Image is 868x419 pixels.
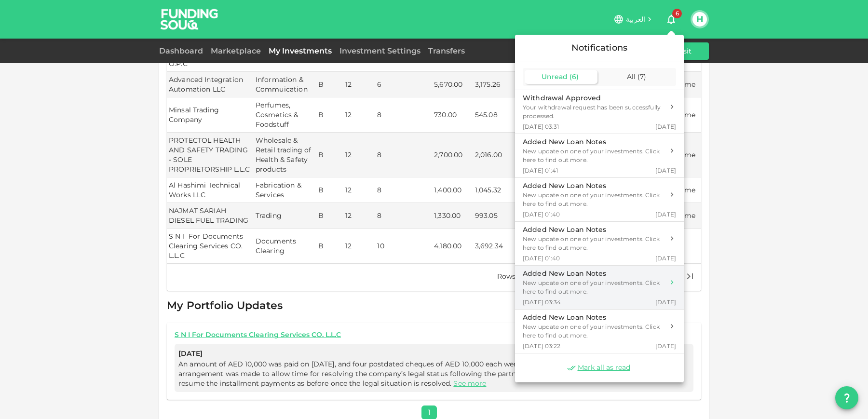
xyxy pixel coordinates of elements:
div: Your withdrawal request has been successfully processed. [523,103,664,121]
span: [DATE] [655,298,676,306]
div: Added New Loan Notes [523,269,664,279]
span: [DATE] [655,210,676,218]
div: New update on one of your investments. Click here to find out more. [523,323,664,340]
span: ( 6 ) [570,72,579,81]
span: [DATE] [655,342,676,350]
span: Unread [542,72,568,81]
div: Withdrawal Approved [523,93,664,103]
div: New update on one of your investments. Click here to find out more. [523,235,664,252]
div: Added New Loan Notes [523,225,664,235]
div: New update on one of your investments. Click here to find out more. [523,191,664,208]
span: [DATE] 01:40 [523,210,560,218]
span: Notifications [571,42,627,53]
span: [DATE] 01:40 [523,254,560,262]
span: [DATE] 01:41 [523,166,558,175]
span: [DATE] 03:31 [523,122,559,131]
div: Added New Loan Notes [523,312,664,323]
span: Mark all as read [578,363,630,372]
span: All [627,72,636,81]
span: [DATE] [655,122,676,131]
div: New update on one of your investments. Click here to find out more. [523,279,664,296]
div: Added New Loan Notes [523,137,664,147]
span: [DATE] 03:34 [523,298,561,306]
span: ( 7 ) [637,72,646,81]
span: [DATE] [655,254,676,262]
span: [DATE] [655,166,676,175]
div: New update on one of your investments. Click here to find out more. [523,147,664,164]
div: Added New Loan Notes [523,181,664,191]
span: [DATE] 03:22 [523,342,561,350]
